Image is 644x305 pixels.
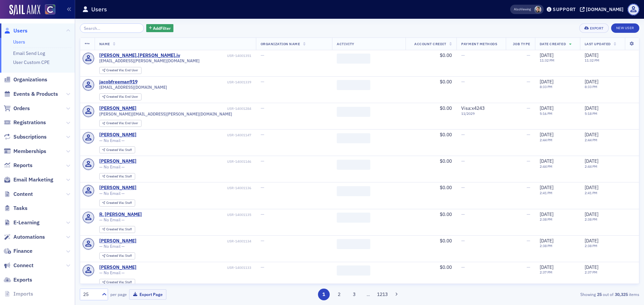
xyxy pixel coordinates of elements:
[13,233,45,241] span: Automations
[13,90,58,98] span: Events & Products
[540,79,553,85] span: [DATE]
[461,158,465,164] span: —
[527,105,530,111] span: —
[13,105,30,112] span: Orders
[9,5,40,15] a: SailAMX
[99,132,137,138] a: [PERSON_NAME]
[4,76,47,83] a: Organizations
[99,105,137,111] a: [PERSON_NAME]
[337,107,370,117] span: ‌
[261,52,264,58] span: —
[461,211,465,217] span: —
[337,133,370,143] span: ‌
[585,58,599,63] time: 11:32 PM
[440,238,452,244] span: $0.00
[585,84,597,89] time: 8:33 PM
[99,226,135,233] div: Created Via: Staff
[513,42,530,46] span: Job Type
[514,7,520,11] div: Also
[4,119,46,126] a: Registrations
[337,160,370,170] span: ‌
[540,217,552,222] time: 2:38 PM
[527,158,530,164] span: —
[527,238,530,244] span: —
[596,291,603,297] strong: 25
[99,191,125,196] span: — No Email —
[146,24,174,32] button: AddFilter
[261,105,264,111] span: —
[13,276,32,284] span: Exports
[99,185,137,191] div: [PERSON_NAME]
[440,184,452,190] span: $0.00
[461,132,465,138] span: —
[4,27,28,34] a: Users
[106,201,125,205] span: Created Via :
[99,42,110,46] span: Name
[13,190,33,198] span: Content
[181,54,251,58] div: USR-14001351
[337,80,370,90] span: ‌
[553,6,576,12] div: Support
[333,289,345,300] button: 2
[540,270,552,275] time: 2:37 PM
[337,265,370,276] span: ‌
[540,84,552,89] time: 8:33 PM
[348,289,360,300] button: 3
[540,52,553,58] span: [DATE]
[13,27,28,34] span: Users
[4,247,33,255] a: Finance
[440,211,452,217] span: $0.00
[540,111,552,116] time: 5:16 PM
[99,93,142,100] div: Created Via: End User
[106,69,138,72] div: End User
[440,79,452,85] span: $0.00
[99,264,137,271] div: [PERSON_NAME]
[4,148,46,155] a: Memberships
[440,52,452,58] span: $0.00
[99,244,125,249] span: — No Email —
[13,39,25,45] a: Users
[99,173,135,180] div: Created Via: Staff
[91,5,107,13] h1: Users
[138,265,251,270] div: USR-14001133
[99,111,232,117] span: [PERSON_NAME][EMAIL_ADDRESS][PERSON_NAME][DOMAIN_NAME]
[261,238,264,244] span: —
[585,42,611,46] span: Last Updated
[585,190,597,195] time: 2:41 PM
[106,68,125,72] span: Created Via :
[99,67,142,74] div: Created Via: End User
[540,105,553,111] span: [DATE]
[461,52,465,58] span: —
[99,270,125,275] span: — No Email —
[458,291,639,297] div: Showing out of items
[440,264,452,270] span: $0.00
[13,148,46,155] span: Memberships
[527,184,530,190] span: —
[13,119,46,126] span: Registrations
[13,59,50,65] a: User Custom CPE
[106,122,138,125] div: End User
[13,133,47,141] span: Subscriptions
[440,158,452,164] span: $0.00
[99,138,125,143] span: — No Email —
[99,79,138,85] a: jacobfreeman919
[13,205,28,212] span: Tasks
[585,52,598,58] span: [DATE]
[99,252,135,259] div: Created Via: Staff
[527,264,530,270] span: —
[138,159,251,164] div: USR-14001146
[138,133,251,137] div: USR-14001147
[337,42,354,46] span: Activity
[540,184,553,190] span: [DATE]
[540,164,552,169] time: 2:44 PM
[337,54,370,64] span: ‌
[4,176,53,183] a: Email Marketing
[613,291,629,297] strong: 30,325
[138,106,251,111] div: USR-14001284
[540,132,553,138] span: [DATE]
[13,290,33,298] span: Imports
[440,132,452,138] span: $0.00
[4,276,32,284] a: Exports
[580,7,626,12] button: [DOMAIN_NAME]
